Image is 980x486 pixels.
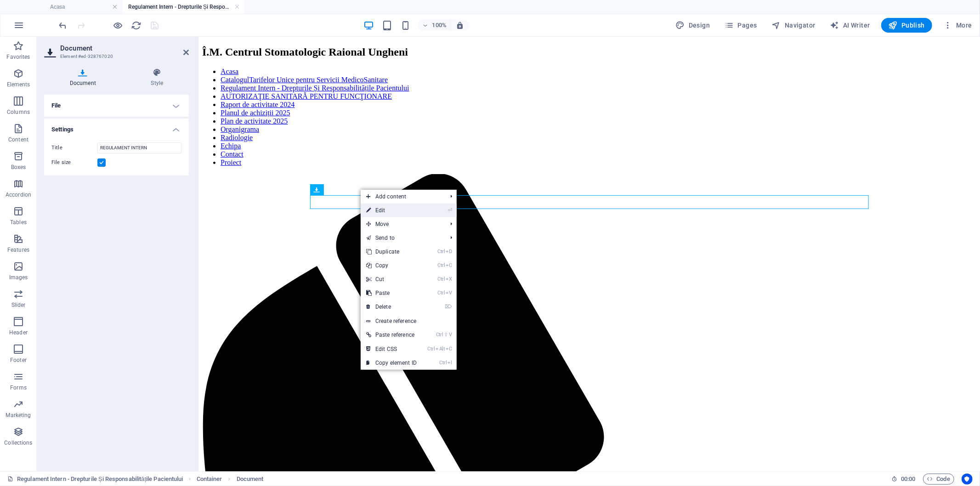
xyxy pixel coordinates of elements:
nav: breadcrumb [197,474,264,485]
button: Publish [881,18,932,33]
a: ⏎Edit [361,203,422,217]
i: Ctrl [436,332,443,338]
span: Design [676,21,710,30]
a: CtrlCCopy [361,259,422,272]
i: C [446,346,452,352]
p: Forms [10,384,27,391]
span: Navigator [772,21,816,30]
button: Click here to leave preview mode and continue editing [113,20,124,31]
i: ⌦ [445,304,452,310]
i: C [446,262,452,268]
button: Navigator [768,18,819,33]
button: AI Writer [827,18,874,33]
i: I [448,360,452,366]
span: Click to select. Double-click to edit [197,474,222,485]
p: Tables [10,219,27,226]
i: Ctrl [439,360,447,366]
h4: File [44,95,189,117]
i: Alt [436,346,445,352]
span: Move [361,217,443,231]
a: Send to [361,231,443,245]
span: Pages [725,21,757,30]
a: CtrlAltCEdit CSS [361,342,422,356]
i: V [449,332,452,338]
p: Columns [7,108,30,116]
h2: Document [60,44,189,52]
i: ⏎ [448,207,452,213]
i: Ctrl [437,276,445,282]
h4: Style [125,68,189,87]
i: Ctrl [437,249,445,254]
button: 100% [418,20,451,31]
i: Ctrl [428,346,435,352]
p: Images [9,274,28,281]
i: ⇧ [444,332,448,338]
label: File size [51,157,97,168]
p: Header [9,329,28,336]
a: CtrlXCut [361,272,422,286]
p: Features [7,246,29,254]
span: : [907,475,909,482]
a: CtrlDDuplicate [361,245,422,259]
a: Ctrl⇧VPaste reference [361,328,422,342]
p: Slider [11,301,26,309]
span: Click to select. Double-click to edit [237,474,264,485]
h4: Regulament Intern - Drepturile Și Responsabilitățile Pacientului [122,2,244,12]
p: Collections [4,439,32,446]
a: CtrlVPaste [361,286,422,300]
span: Code [927,474,950,485]
button: Pages [721,18,760,33]
p: Favorites [6,53,30,61]
i: X [446,276,452,282]
button: Usercentrics [962,474,973,485]
i: Reload page [131,20,142,31]
h4: Settings [44,119,189,135]
span: Add content [361,190,443,203]
a: Click to cancel selection. Double-click to open Pages [7,474,183,485]
h4: Document [44,68,125,87]
h6: 100% [432,20,447,31]
p: Footer [10,356,27,364]
p: Marketing [6,412,31,419]
button: Design [672,18,714,33]
p: Elements [7,81,30,88]
a: Create reference [361,314,457,328]
i: V [446,290,452,296]
div: Design (Ctrl+Alt+Y) [672,18,714,33]
span: More [943,21,972,30]
button: Code [923,474,954,485]
i: Ctrl [437,262,445,268]
label: Title [51,142,97,153]
span: Publish [889,21,925,30]
p: Content [8,136,28,143]
button: reload [131,20,142,31]
p: Boxes [11,164,26,171]
h3: Element #ed-328767020 [60,52,170,61]
a: ⌦Delete [361,300,422,314]
button: undo [57,20,68,31]
i: Ctrl [437,290,445,296]
i: On resize automatically adjust zoom level to fit chosen device. [456,21,464,29]
span: 00 00 [901,474,915,485]
a: CtrlICopy element ID [361,356,422,370]
button: More [940,18,976,33]
i: Undo: Change text (Ctrl+Z) [58,20,68,31]
p: Accordion [6,191,31,198]
i: D [446,249,452,254]
span: AI Writer [830,21,870,30]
